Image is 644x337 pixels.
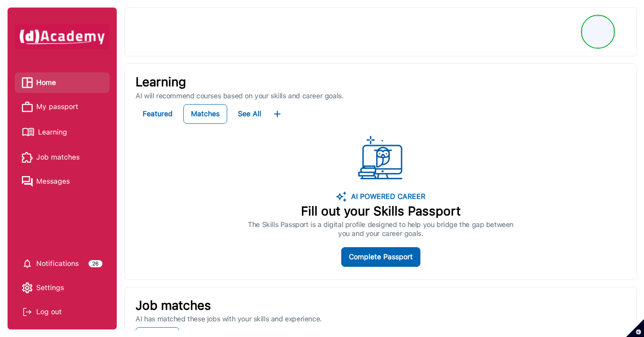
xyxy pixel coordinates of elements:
button: Set cookie preferences [626,319,644,337]
span: Job matches [36,151,80,164]
a: Job matches iconJob matches [22,151,102,164]
span: Notifications [36,257,79,270]
button: Complete Passport [341,247,420,267]
img: Messages icon [22,176,33,187]
img: setting [22,258,33,269]
button: See All [231,104,268,124]
p: Job matches [136,298,626,313]
img: Learning icon [22,124,34,140]
p: AI POWERED CAREER [347,191,425,202]
p: AI has matched these jobs with your skills and experience. [136,315,626,324]
div: See All [238,108,261,120]
span: Settings [36,281,64,295]
div: Featured [143,108,173,120]
img: image [336,191,347,202]
p: AI will recommend courses based on your skills and career goals. [136,92,626,101]
img: My passport icon [22,101,33,112]
div: 26 [89,260,102,267]
img: ... [358,136,403,181]
span: Messages [36,175,70,188]
img: Home icon [22,77,33,88]
img: Job matches icon [22,152,33,163]
p: The Skills Passport is a digital profile designed to help you bridge the gap between you and your... [248,220,513,238]
img: Log out [22,307,33,317]
p: Learning [136,75,626,90]
div: Matches [191,108,220,120]
div: Complete Passport [349,251,413,263]
img: Profile [582,16,614,47]
button: Matches [183,104,227,124]
a: Home iconHome [22,76,102,89]
p: Fill out your Skills Passport [248,204,513,219]
a: Learning iconLearning [22,124,102,140]
a: Messages iconMessages [22,175,102,188]
span: My passport [36,100,78,114]
span: Learning [38,126,67,139]
button: Featured [136,104,180,124]
img: setting [22,282,33,293]
img: ... [272,109,283,119]
img: dAcademy [15,24,110,49]
span: Home [36,76,56,89]
a: My passport iconMy passport [22,100,102,114]
div: Log out [22,305,102,319]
